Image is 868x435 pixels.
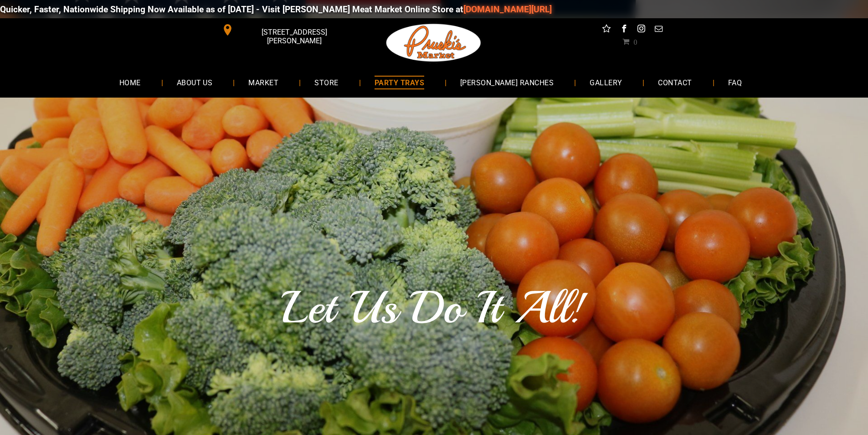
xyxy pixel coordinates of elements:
span: 0 [633,38,637,45]
a: PARTY TRAYS [361,70,438,94]
a: GALLERY [576,70,636,94]
a: CONTACT [644,70,705,94]
a: HOME [106,70,154,94]
a: email [652,23,664,37]
a: ABOUT US [163,70,226,94]
a: [STREET_ADDRESS][PERSON_NAME] [216,23,355,37]
img: Pruski-s+Market+HQ+Logo2-1920w.png [385,18,483,67]
a: facebook [618,23,630,37]
font: Let Us Do It All! [282,280,586,336]
a: instagram [635,23,647,37]
a: [PERSON_NAME] RANCHES [447,70,567,94]
a: Social network [601,23,612,37]
a: MARKET [235,70,292,94]
a: STORE [301,70,352,94]
span: [STREET_ADDRESS][PERSON_NAME] [235,23,353,50]
a: FAQ [714,70,755,94]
